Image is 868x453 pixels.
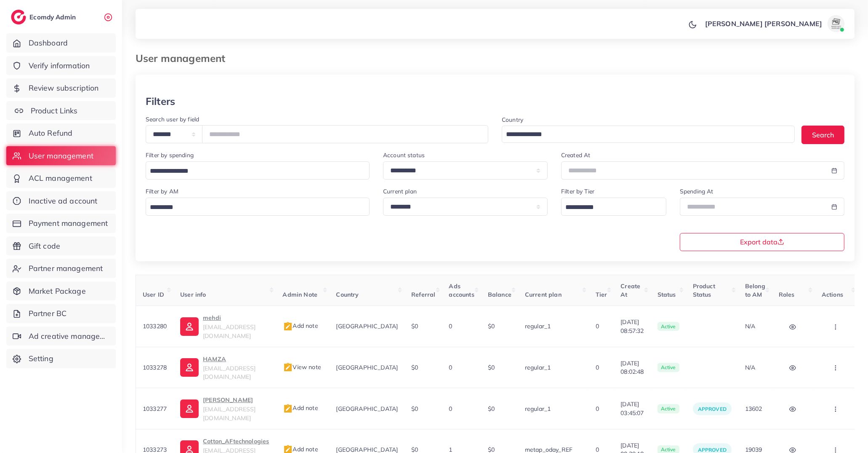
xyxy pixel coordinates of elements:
span: Balance [488,291,511,298]
span: Verify information [29,60,90,71]
span: Ad creative management [29,331,109,342]
a: Payment management [6,214,116,233]
span: ACL management [29,173,92,184]
span: 0 [596,322,599,330]
span: [DATE] 08:57:32 [620,318,644,335]
span: 13602 [745,405,762,413]
span: active [658,322,679,331]
span: Ads accounts [449,282,474,298]
span: $0 [488,364,495,371]
a: HAMZA[EMAIL_ADDRESS][DOMAIN_NAME] [180,354,269,381]
span: Setting [29,353,53,364]
span: Admin Note [283,291,318,298]
span: 0 [596,405,599,413]
span: Payment management [29,218,108,229]
input: Search for option [562,201,655,214]
span: 0 [596,364,599,371]
span: 1033280 [143,322,167,330]
span: Export data [740,239,784,245]
p: [PERSON_NAME] [PERSON_NAME] [705,19,822,29]
label: Created At [561,151,591,159]
input: Search for option [147,201,359,214]
img: admin_note.cdd0b510.svg [283,404,293,414]
p: mehdi [203,313,269,323]
span: Auto Refund [29,128,73,139]
img: admin_note.cdd0b510.svg [283,362,293,373]
button: Export data [680,233,844,251]
span: Country [336,291,359,298]
label: Filter by spending [146,151,194,159]
label: Account status [383,151,425,159]
span: Dashboard [29,38,68,48]
label: Filter by Tier [561,187,594,196]
span: Add note [283,322,318,330]
span: Partner management [29,263,103,274]
div: Search for option [146,198,370,216]
span: Product Status [693,282,715,298]
span: active [658,363,679,372]
a: User management [6,146,116,166]
div: Search for option [561,198,666,216]
a: [PERSON_NAME][EMAIL_ADDRESS][DOMAIN_NAME] [180,395,269,422]
span: [DATE] 03:45:07 [620,400,644,417]
span: approved [698,447,727,453]
label: Spending At [680,187,714,196]
a: logoEcomdy Admin [11,10,78,24]
span: [EMAIL_ADDRESS][DOMAIN_NAME] [203,365,256,381]
div: Search for option [502,126,795,143]
span: [EMAIL_ADDRESS][DOMAIN_NAME] [203,323,256,339]
span: $0 [488,405,495,413]
span: Current plan [525,291,562,298]
span: Partner BC [29,308,67,319]
label: Country [502,115,523,124]
span: Add note [283,404,318,412]
span: Product Links [31,105,78,116]
a: Dashboard [6,33,116,53]
span: Referral [411,291,435,298]
span: 0 [449,405,453,413]
span: 1033277 [143,405,167,413]
a: Inactive ad account [6,191,116,211]
label: Filter by AM [146,187,178,196]
h3: User management [136,52,232,64]
span: Review subscription [29,83,99,94]
span: $0 [488,322,495,330]
span: $0 [411,364,418,371]
label: Current plan [383,187,417,196]
span: User management [29,150,93,161]
span: Inactive ad account [29,196,98,206]
input: Search for option [503,128,784,141]
div: Search for option [146,161,370,180]
img: logo [11,10,26,24]
h2: Ecomdy Admin [29,13,78,21]
a: ACL management [6,169,116,188]
span: N/A [745,364,755,371]
img: ic-user-info.36bf1079.svg [180,399,199,418]
span: Status [658,291,676,298]
span: Tier [596,291,607,298]
img: ic-user-info.36bf1079.svg [180,358,199,377]
a: Setting [6,349,116,368]
span: N/A [745,322,755,330]
p: [PERSON_NAME] [203,395,269,405]
a: Review subscription [6,78,116,98]
span: 0 [449,322,453,330]
span: 0 [449,364,453,371]
span: $0 [411,322,418,330]
span: [GEOGRAPHIC_DATA] [336,364,398,371]
a: Verify information [6,56,116,75]
span: Create At [620,282,640,298]
a: Ad creative management [6,327,116,346]
a: Gift code [6,236,116,256]
img: admin_note.cdd0b510.svg [283,322,293,332]
span: approved [698,406,727,412]
button: Search [801,126,844,144]
span: regular_1 [525,405,551,413]
span: Gift code [29,241,60,252]
span: active [658,404,679,413]
span: 1033278 [143,364,167,371]
span: [GEOGRAPHIC_DATA] [336,405,398,413]
span: $0 [411,405,418,413]
span: User info [180,291,206,298]
span: [EMAIL_ADDRESS][DOMAIN_NAME] [203,405,256,421]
